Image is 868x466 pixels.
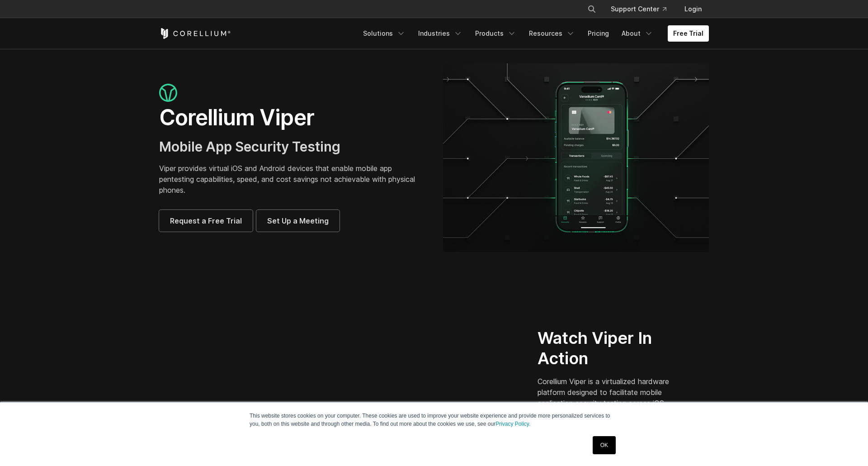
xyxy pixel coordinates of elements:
a: Request a Free Trial [159,210,253,232]
img: viper_hero [443,63,709,252]
a: Login [677,1,709,17]
span: Set Up a Meeting [267,215,329,226]
a: Corellium Home [159,28,231,39]
h1: Corellium Viper [159,104,425,131]
a: Products [470,25,522,42]
a: About [616,25,659,42]
img: viper_icon_large [159,84,177,102]
a: Industries [413,25,468,42]
a: Resources [524,25,580,42]
a: Solutions [358,25,411,42]
h2: Watch Viper In Action [538,328,675,369]
p: Viper provides virtual iOS and Android devices that enable mobile app pentesting capabilities, sp... [159,163,425,195]
a: Pricing [582,25,614,42]
span: Mobile App Security Testing [159,138,340,155]
p: This website stores cookies on your computer. These cookies are used to improve your website expe... [250,412,618,428]
span: Request a Free Trial [170,215,242,226]
a: Free Trial [668,25,709,42]
div: Navigation Menu [576,1,709,17]
a: Set Up a Meeting [256,210,340,232]
div: Navigation Menu [358,25,709,42]
a: Support Center [604,1,674,17]
button: Search [584,1,600,17]
a: OK [593,436,616,454]
a: Privacy Policy. [495,421,530,427]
